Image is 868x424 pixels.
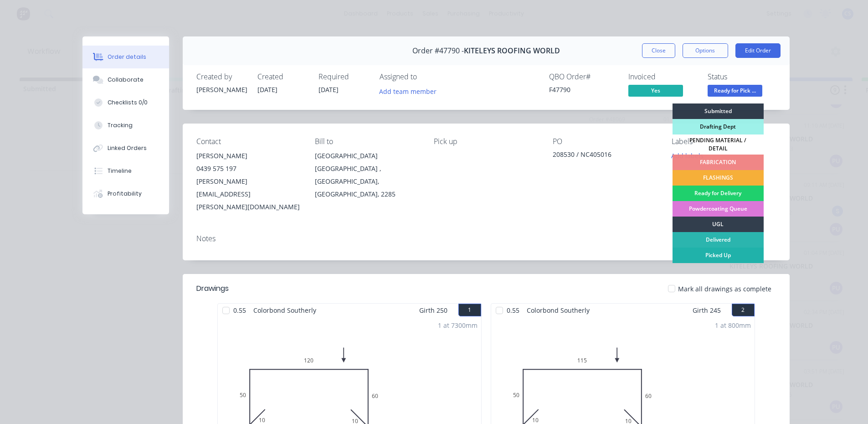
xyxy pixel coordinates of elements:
div: Created [257,72,308,81]
div: Linked Orders [108,144,147,152]
div: 1 at 800mm [715,321,751,330]
span: 0.55 [503,304,523,317]
button: Checklists 0/0 [82,91,169,114]
div: Profitability [108,190,142,198]
div: FLASHINGS [673,170,764,186]
button: Linked Orders [82,137,169,160]
div: Submitted [673,103,764,119]
div: Bill to [315,137,419,146]
div: [PERSON_NAME][EMAIL_ADDRESS][PERSON_NAME][DOMAIN_NAME] [196,175,301,213]
span: KITELEYS ROOFING WORLD [464,47,560,55]
div: UGL [673,217,764,232]
div: Invoiced [628,72,697,81]
div: Order details [108,53,146,61]
div: [PERSON_NAME]0439 575 197[PERSON_NAME][EMAIL_ADDRESS][PERSON_NAME][DOMAIN_NAME] [196,150,301,213]
div: [PERSON_NAME] [196,150,301,162]
div: Timeline [108,167,132,175]
div: Labels [672,137,776,146]
div: Status [708,72,776,81]
button: Close [642,43,675,58]
button: 2 [732,304,755,316]
div: Pick up [434,137,538,146]
div: [GEOGRAPHIC_DATA] [315,150,419,162]
div: Required [318,72,369,81]
span: Yes [628,85,683,96]
button: 1 [458,304,481,316]
div: 1 at 7300mm [438,321,478,330]
button: Collaborate [82,68,169,91]
div: Picked Up [673,248,764,263]
div: Tracking [108,121,133,129]
button: Timeline [82,160,169,182]
div: Contact [196,137,301,146]
div: Created by [196,72,247,81]
div: 208530 / NC405016 [553,150,657,162]
button: Options [683,43,728,58]
div: 0439 575 197 [196,162,301,175]
span: Colorbond Southerly [523,304,593,317]
div: Drawings [196,283,229,294]
div: [GEOGRAPHIC_DATA] , [GEOGRAPHIC_DATA], [GEOGRAPHIC_DATA], 2285 [315,162,419,201]
span: Colorbond Southerly [250,304,320,317]
span: 0.55 [230,304,250,317]
div: PO [553,137,657,146]
span: Ready for Pick ... [708,85,762,96]
div: Powdercoating Queue [673,201,764,217]
span: Girth 250 [419,304,447,317]
div: Notes [196,234,776,243]
div: F47790 [549,85,617,94]
div: Assigned to [380,72,471,81]
div: [PERSON_NAME] [196,85,247,94]
div: PENDING MATERIAL / DETAIL [673,134,764,155]
button: Add labels [667,150,709,162]
div: [GEOGRAPHIC_DATA][GEOGRAPHIC_DATA] , [GEOGRAPHIC_DATA], [GEOGRAPHIC_DATA], 2285 [315,150,419,201]
button: Ready for Pick ... [708,85,762,98]
span: Girth 245 [693,304,721,317]
span: [DATE] [318,85,339,94]
button: Add team member [380,85,442,97]
div: Ready for Delivery [673,186,764,201]
button: Edit Order [735,43,781,58]
button: Add team member [374,85,441,97]
div: Delivered [673,232,764,248]
div: QBO Order # [549,72,617,81]
div: Checklists 0/0 [108,98,148,107]
button: Profitability [82,182,169,205]
div: FABRICATION [673,155,764,170]
div: Drafting Dept [673,119,764,134]
div: Collaborate [108,76,144,84]
span: Order #47790 - [412,47,464,55]
span: [DATE] [257,85,277,94]
button: Tracking [82,114,169,137]
button: Order details [82,46,169,68]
